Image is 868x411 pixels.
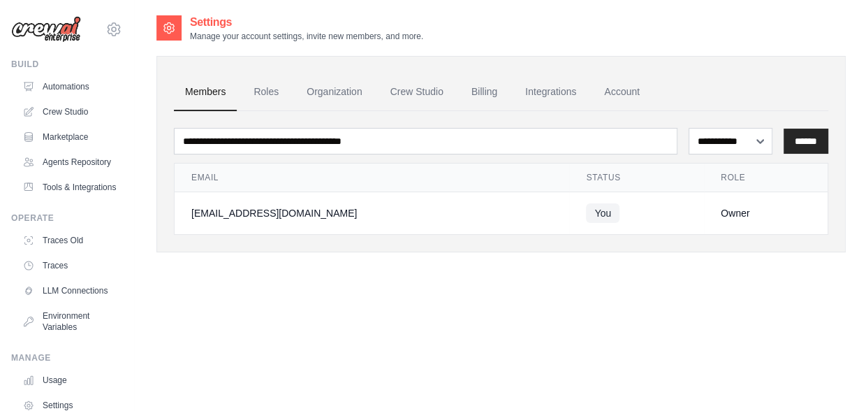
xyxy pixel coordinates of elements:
img: Logo [11,16,81,43]
a: Environment Variables [17,305,122,338]
span: You [586,203,619,223]
a: Automations [17,75,122,98]
a: Traces [17,254,122,277]
a: Tools & Integrations [17,176,122,199]
h2: Settings [190,14,423,31]
a: Agents Repository [17,151,122,173]
div: Manage [11,352,122,363]
a: Usage [17,369,122,391]
div: Owner [721,206,811,220]
a: Members [174,73,237,111]
div: Operate [11,212,122,224]
th: Status [569,164,704,192]
a: Roles [242,73,290,111]
p: Manage your account settings, invite new members, and more. [190,31,423,42]
a: Traces Old [17,229,122,252]
a: Crew Studio [379,73,455,111]
a: Crew Studio [17,101,122,123]
a: Organization [295,73,373,111]
a: Integrations [514,73,587,111]
th: Role [704,164,827,192]
div: Build [11,59,122,70]
th: Email [175,164,569,192]
a: Billing [460,73,508,111]
a: Marketplace [17,126,122,148]
div: [EMAIL_ADDRESS][DOMAIN_NAME] [191,206,552,220]
a: Account [593,73,651,111]
a: LLM Connections [17,280,122,302]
